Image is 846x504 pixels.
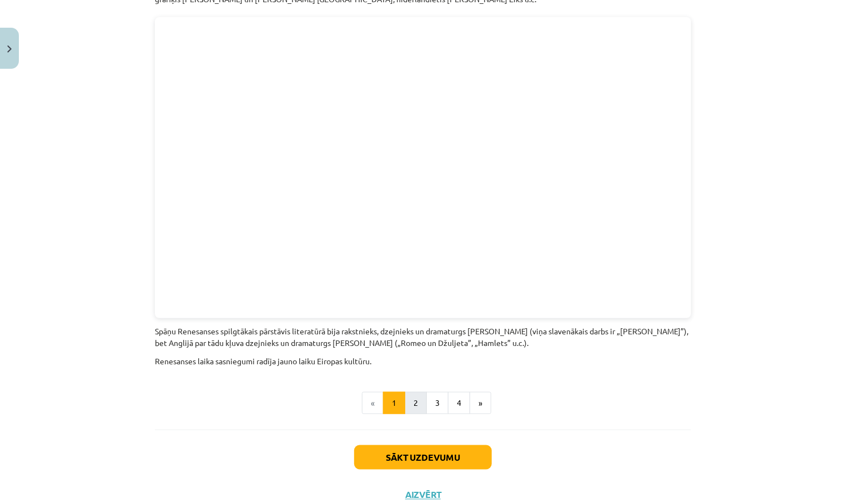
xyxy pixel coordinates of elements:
button: 2 [405,392,427,414]
p: Spāņu Renesanses spilgtākais pārstāvis literatūrā bija rakstnieks, dzejnieks un dramaturgs [PERSO... [155,325,691,349]
nav: Page navigation example [155,392,691,414]
button: » [470,392,491,414]
img: icon-close-lesson-0947bae3869378f0d4975bcd49f059093ad1ed9edebbc8119c70593378902aed.svg [7,45,12,53]
button: 3 [426,392,449,414]
button: Aizvērt [402,490,444,501]
button: 4 [448,392,470,414]
button: Sākt uzdevumu [354,445,492,470]
p: Renesanses laika sasniegumi radīja jauno laiku Eiropas kultūru. [155,355,691,367]
button: 1 [383,392,405,414]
